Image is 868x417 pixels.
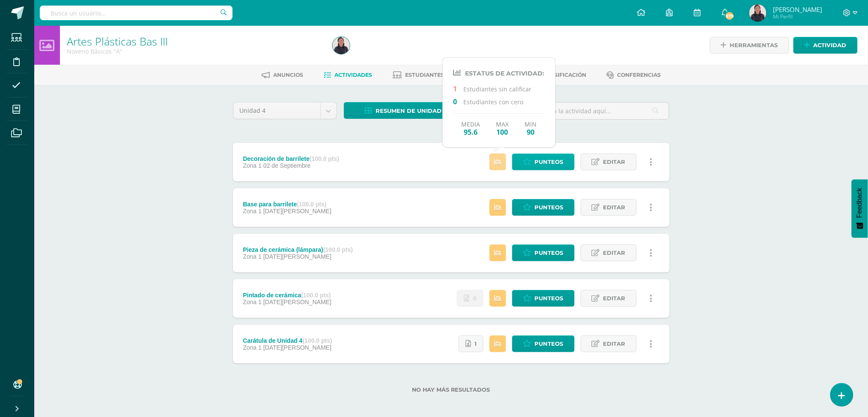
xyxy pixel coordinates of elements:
[263,208,331,215] span: [DATE][PERSON_NAME]
[473,290,477,306] span: 0
[243,201,331,208] div: Base para barrilete
[323,246,353,253] strong: (100.0 pts)
[535,245,564,261] span: Punteos
[243,292,331,299] div: Pintado de cerámica
[243,155,339,162] div: Decoración de barrilete
[67,35,322,47] h1: Artes Plásticas Bas III
[243,253,262,260] span: Zona 1
[243,162,262,169] span: Zona 1
[512,199,575,216] a: Punteos
[453,84,545,93] p: Estudiantes sin calificar
[725,11,734,21] span: 579
[393,68,444,82] a: Estudiantes
[603,199,626,215] span: Editar
[243,337,332,344] div: Carátula de Unidad 4
[856,188,864,218] span: Feedback
[461,128,480,136] span: 95.6
[273,72,303,78] span: Anuncios
[852,179,868,238] button: Feedback - Mostrar encuesta
[512,290,575,307] a: Punteos
[710,37,789,54] a: Herramientas
[243,299,262,305] span: Zona 1
[297,201,326,208] strong: (100.0 pts)
[749,4,767,21] img: 67078d01e56025b9630a76423ab6604b.png
[525,121,537,136] div: Min
[303,337,332,344] strong: (100.0 pts)
[603,154,626,170] span: Editar
[262,68,303,82] a: Anuncios
[496,128,509,136] span: 100
[333,37,350,54] img: 67078d01e56025b9630a76423ab6604b.png
[376,103,442,119] span: Resumen de unidad
[324,68,372,82] a: Actividades
[496,121,509,136] div: Max
[263,344,331,351] span: [DATE][PERSON_NAME]
[453,69,545,77] h4: Estatus de Actividad:
[453,97,464,106] span: 0
[263,162,311,169] span: 02 de Septiembre
[453,97,545,106] p: Estudiantes con cero
[243,246,353,253] div: Pieza de cerámica (lámpara)
[453,84,464,93] span: 1
[40,6,233,20] input: Busca un usuario...
[617,72,661,78] span: Conferencias
[240,103,314,119] span: Unidad 4
[512,245,575,261] a: Punteos
[538,68,586,82] a: Dosificación
[243,208,262,215] span: Zona 1
[243,344,262,351] span: Zona 1
[301,292,331,299] strong: (100.0 pts)
[334,72,372,78] span: Actividades
[512,335,575,352] a: Punteos
[233,103,337,119] a: Unidad 4
[603,290,626,306] span: Editar
[603,245,626,261] span: Editar
[474,336,477,352] span: 1
[730,37,778,53] span: Herramientas
[814,37,847,53] span: Actividad
[535,199,564,215] span: Punteos
[233,387,670,393] label: No hay más resultados
[603,336,626,352] span: Editar
[263,299,331,305] span: [DATE][PERSON_NAME]
[529,103,669,119] input: Busca la actividad aquí...
[461,121,480,136] div: Media
[773,5,822,14] span: [PERSON_NAME]
[535,336,564,352] span: Punteos
[535,290,564,306] span: Punteos
[457,290,483,307] a: No se han realizado entregas
[607,68,661,82] a: Conferencias
[535,154,564,170] span: Punteos
[310,155,339,162] strong: (100.0 pts)
[459,335,483,352] a: 1
[546,72,586,78] span: Dosificación
[512,154,575,170] a: Punteos
[67,47,322,55] div: Noveno Básicos 'A'
[793,37,858,54] a: Actividad
[773,13,822,20] span: Mi Perfil
[67,34,168,48] a: Artes Plásticas Bas III
[525,128,537,136] span: 90
[405,72,444,78] span: Estudiantes
[344,102,463,119] a: Resumen de unidad
[263,253,331,260] span: [DATE][PERSON_NAME]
